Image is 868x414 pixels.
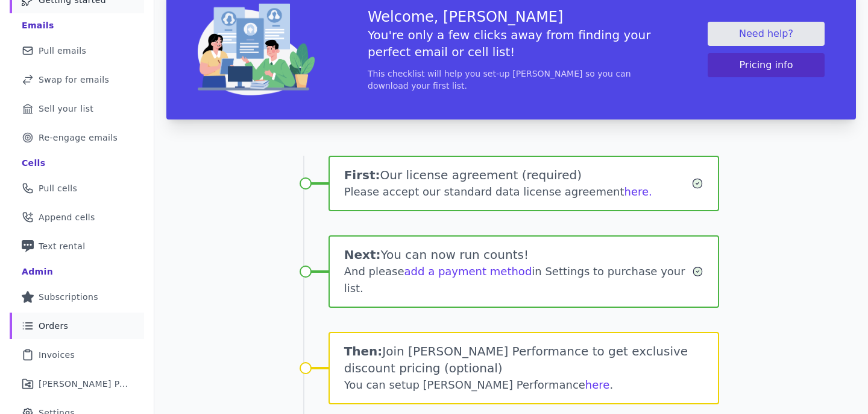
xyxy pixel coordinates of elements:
a: Pull cells [10,175,144,202]
h1: Join [PERSON_NAME] Performance to get exclusive discount pricing (optional) [344,343,704,377]
img: img [198,4,315,95]
div: Admin [22,266,53,278]
span: Invoices [39,349,75,361]
a: Invoices [10,342,144,368]
span: Pull cells [39,182,77,194]
div: Cells [22,157,45,169]
a: Pull emails [10,37,144,64]
a: Append cells [10,204,144,231]
h1: Our license agreement (required) [344,167,692,183]
a: Need help? [708,22,825,46]
span: First: [344,168,380,182]
div: Please accept our standard data license agreement [344,183,692,200]
span: Append cells [39,211,95,223]
span: Pull emails [39,45,86,57]
div: And please in Settings to purchase your list. [344,263,693,297]
span: Next: [344,247,381,262]
a: Subscriptions [10,284,144,310]
h3: Welcome, [PERSON_NAME] [368,7,655,27]
a: Orders [10,313,144,339]
button: Pricing info [708,53,825,77]
span: Subscriptions [39,291,98,303]
span: Swap for emails [39,74,109,86]
h5: You're only a few clicks away from finding your perfect email or cell list! [368,27,655,60]
a: add a payment method [404,265,532,278]
a: Re-engage emails [10,124,144,151]
div: Emails [22,19,54,31]
span: Re-engage emails [39,132,118,144]
span: [PERSON_NAME] Performance [39,378,130,390]
a: Swap for emails [10,66,144,93]
div: You can setup [PERSON_NAME] Performance . [344,377,704,393]
h1: You can now run counts! [344,246,693,263]
span: Text rental [39,240,86,252]
a: [PERSON_NAME] Performance [10,371,144,397]
span: Orders [39,320,68,332]
span: Sell your list [39,103,93,115]
p: This checklist will help you set-up [PERSON_NAME] so you can download your first list. [368,68,655,92]
a: here [585,378,610,391]
span: Then: [344,344,383,358]
a: Text rental [10,233,144,260]
a: Sell your list [10,95,144,122]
